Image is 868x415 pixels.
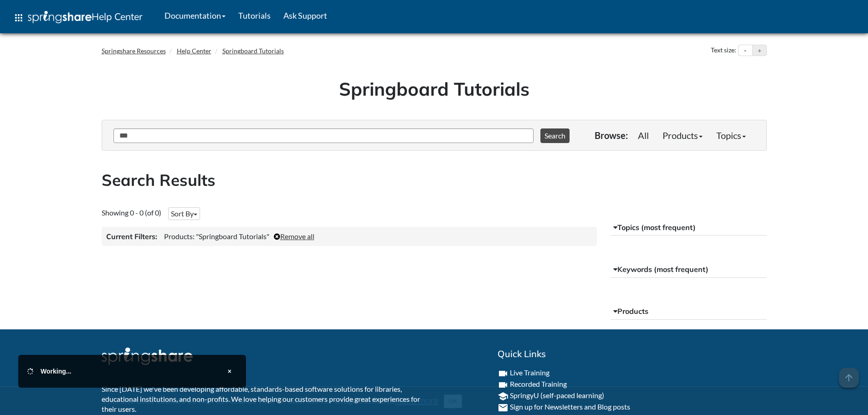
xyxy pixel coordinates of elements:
[753,45,766,56] button: Increase text size
[274,232,314,241] a: Remove all
[540,128,570,143] button: Search
[277,4,334,27] a: Ask Support
[222,364,237,379] button: Close
[232,4,277,27] a: Tutorials
[739,45,752,56] button: Decrease text size
[28,11,92,23] img: Springshare
[611,303,767,320] button: Products
[510,391,604,400] a: SpringyU (self-paced learning)
[631,126,656,144] a: All
[102,208,161,217] span: Showing 0 - 0 (of 0)
[498,368,508,379] i: videocam
[158,4,232,27] a: Documentation
[709,126,753,144] a: Topics
[498,348,767,360] h2: Quick Links
[510,402,630,411] a: Sign up for Newsletters and Blog posts
[164,232,195,241] span: Products:
[168,207,200,220] button: Sort By
[106,231,157,241] h3: Current Filters
[102,169,767,191] h2: Search Results
[656,126,709,144] a: Products
[92,10,143,22] span: Help Center
[510,379,567,388] a: Recorded Training
[611,220,767,236] button: Topics (most frequent)
[444,395,462,408] button: Close
[102,47,166,55] a: Springshare Resources
[839,368,859,388] span: arrow_upward
[498,379,508,390] i: videocam
[102,384,427,415] p: Since [DATE] we've been developing affordable, standards-based software solutions for libraries, ...
[222,47,284,55] a: Springboard Tutorials
[177,47,211,55] a: Help Center
[196,232,269,241] span: "Springboard Tutorials"
[510,368,550,377] a: Live Training
[108,76,760,102] h1: Springboard Tutorials
[92,394,776,408] div: This site uses cookies as well as records your IP address for usage statistics.
[839,369,859,379] a: arrow_upward
[41,368,71,375] span: Working...
[498,391,508,402] i: school
[102,348,193,365] img: Springshare
[595,129,628,142] p: Browse:
[498,402,508,413] i: email
[611,261,767,278] button: Keywords (most frequent)
[13,12,24,23] span: apps
[7,4,149,31] a: apps Help Center
[396,395,438,405] a: Read more
[709,45,738,56] div: Text size:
